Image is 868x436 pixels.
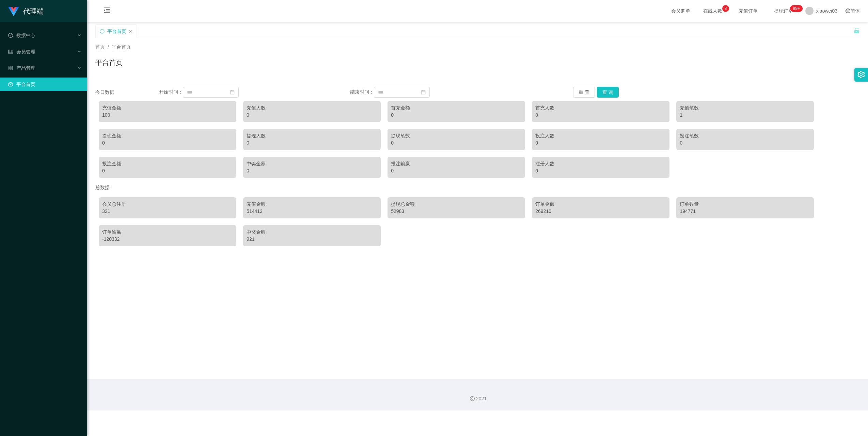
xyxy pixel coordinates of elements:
div: 首充人数 [535,104,666,112]
div: 今日数据 [95,89,159,96]
div: 充值笔数 [680,104,810,112]
sup: 3 [722,5,729,12]
div: 订单金额 [535,201,666,208]
span: 在线人数 [700,9,726,13]
a: 图标: dashboard平台首页 [8,78,82,91]
div: 0 [535,167,666,174]
div: 会员总注册 [102,201,233,208]
i: 图标: unlock [854,28,860,34]
div: 平台首页 [107,25,126,38]
div: 充值人数 [247,104,377,112]
div: 投注输赢 [391,160,522,167]
div: 中奖金额 [247,160,377,167]
i: 图标: calendar [230,90,235,95]
div: 514412 [247,208,377,215]
div: 921 [247,236,377,243]
span: 结束时间： [350,89,374,95]
div: 0 [391,139,522,147]
img: logo.9652507e.png [8,7,19,16]
div: 提现人数 [247,132,377,139]
p: 3 [724,5,727,12]
div: 总数据 [95,181,860,194]
button: 重 置 [573,87,595,98]
i: 图标: copyright [470,396,475,401]
button: 查 询 [597,87,619,98]
div: -120332 [102,236,233,243]
div: 194771 [680,208,810,215]
div: 充值金额 [102,104,233,112]
i: 图标: check-circle-o [8,33,13,38]
div: 注册人数 [535,160,666,167]
span: 平台首页 [112,44,131,50]
i: 图标: calendar [421,90,426,95]
span: 提现订单 [771,9,796,13]
div: 提现笔数 [391,132,522,139]
div: 投注笔数 [680,132,810,139]
sup: 1193 [790,5,803,12]
span: 会员管理 [8,49,35,54]
div: 0 [391,167,522,174]
i: 图标: global [846,9,850,13]
i: 图标: table [8,49,13,54]
div: 0 [391,112,522,119]
div: 中奖金额 [247,229,377,236]
span: 产品管理 [8,65,35,71]
span: 数据中心 [8,33,35,38]
a: 代理端 [8,8,44,14]
div: 提现总金额 [391,201,522,208]
div: 投注金额 [102,160,233,167]
div: 52983 [391,208,522,215]
div: 1 [680,112,810,119]
div: 充值金额 [247,201,377,208]
div: 321 [102,208,233,215]
div: 订单输赢 [102,229,233,236]
div: 0 [247,167,377,174]
i: 图标: setting [857,71,865,78]
i: 图标: sync [100,29,105,34]
div: 提现金额 [102,132,233,139]
div: 首充金额 [391,104,522,112]
span: 开始时间： [159,89,183,95]
span: 首页 [95,44,105,50]
h1: 平台首页 [95,57,123,68]
div: 0 [535,112,666,119]
div: 0 [102,167,233,174]
div: 269210 [535,208,666,215]
div: 0 [102,139,233,147]
h1: 代理端 [23,0,44,22]
div: 0 [535,139,666,147]
i: 图标: menu-fold [95,0,119,22]
i: 图标: appstore-o [8,66,13,70]
div: 100 [102,112,233,119]
div: 2021 [93,395,863,402]
span: / [108,44,109,50]
div: 0 [680,139,810,147]
div: 0 [247,139,377,147]
span: 充值订单 [735,9,761,13]
div: 订单数量 [680,201,810,208]
div: 0 [247,112,377,119]
div: 投注人数 [535,132,666,139]
i: 图标: close [128,30,132,34]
